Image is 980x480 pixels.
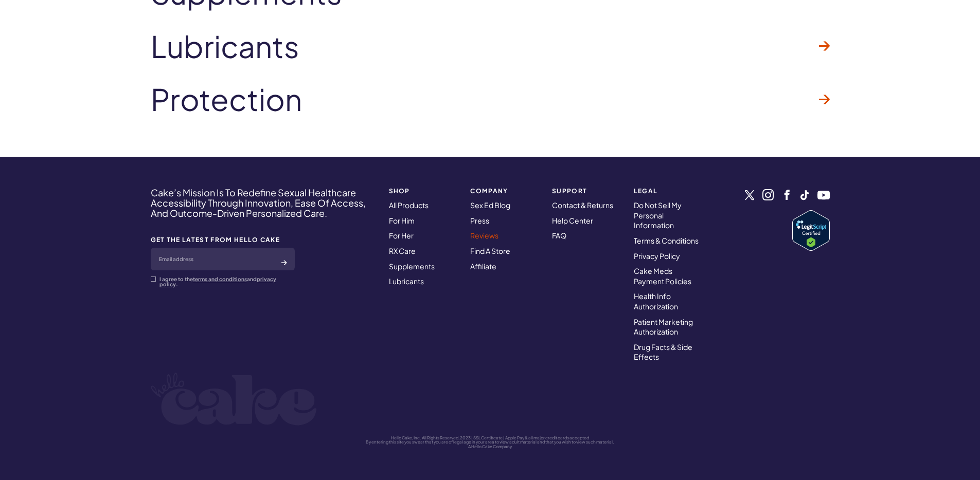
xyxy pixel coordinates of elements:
[552,216,593,225] a: Help Center
[634,342,692,362] a: Drug Facts & Side Effects
[151,72,830,126] a: Protection
[193,276,247,282] a: terms and conditions
[470,246,510,255] a: Find A Store
[470,262,496,271] a: Affiliate
[470,216,489,225] a: Press
[634,251,680,261] a: Privacy Policy
[792,210,830,251] img: Verify Approval for www.hellocake.com
[151,30,299,63] span: Lubricants
[552,231,566,240] a: FAQ
[468,444,512,449] a: A Hello Cake Company
[792,210,830,251] a: Verify LegitScript Approval for www.hellocake.com
[470,200,510,210] a: Sex Ed Blog
[634,188,703,194] strong: Legal
[389,276,424,286] a: Lubricants
[389,216,415,225] a: For Him
[389,200,429,210] a: All Products
[151,373,317,426] img: logo-white
[151,83,302,116] span: Protection
[634,317,693,337] a: Patient Marketing Authorization
[634,236,699,245] a: Terms & Conditions
[634,200,682,230] a: Do Not Sell My Personal Information
[552,200,613,210] a: Contact & Returns
[159,276,295,287] p: I agree to the and .
[151,236,295,243] strong: GET THE LATEST FROM HELLO CAKE
[470,188,540,194] strong: COMPANY
[151,436,830,440] p: Hello Cake, Inc. All Rights Reserved, 2023 | SSL Certificate | Apple Pay & all major credit cards...
[159,276,276,287] a: privacy policy
[389,188,458,194] strong: SHOP
[389,262,435,271] a: Supplements
[634,266,691,286] a: Cake Meds Payment Policies
[552,188,621,194] strong: Support
[470,231,498,240] a: Reviews
[389,231,414,240] a: For Her
[389,246,416,255] a: RX Care
[634,291,678,311] a: Health Info Authorization
[151,440,830,445] p: By entering this site you swear that you are of legal age in your area to view adult material and...
[151,188,376,218] h4: Cake’s Mission Is To Redefine Sexual Healthcare Accessibility Through Innovation, Ease Of Access,...
[151,20,830,73] a: Lubricants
